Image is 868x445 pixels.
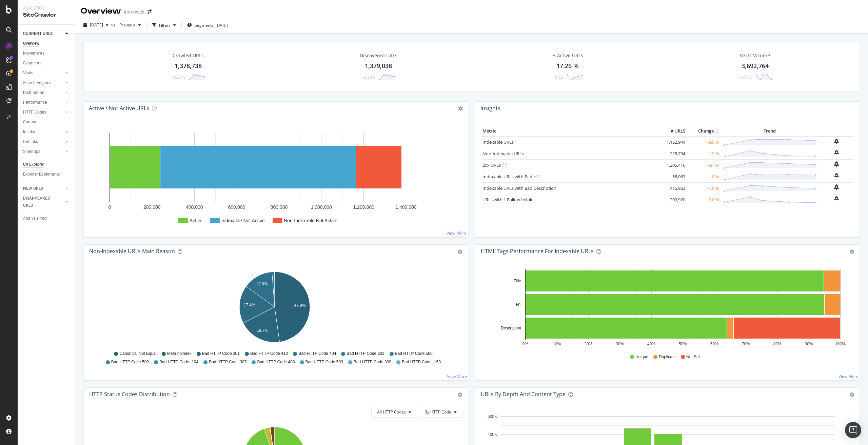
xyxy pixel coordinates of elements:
div: Overview [23,40,39,47]
span: Bad HTTP Code 500 [395,351,433,357]
span: All HTTP Codes [377,409,406,415]
div: -3.75% [739,74,752,80]
a: Analysis Info [23,215,70,222]
text: 70% [742,342,750,346]
div: Inlinks [23,128,35,136]
div: Outlinks [23,138,38,145]
a: DISAPPEARED URLS [23,195,63,209]
span: By HTTP Code [425,409,451,415]
span: Meta noindex [167,351,192,357]
div: Filters [159,22,171,28]
text: Non-Indexable Not Active [284,218,337,223]
td: -3.5 % [687,136,721,148]
text: Description [501,326,521,330]
div: 1,379,038 [365,62,392,70]
a: Indexable URLs with Bad H1 [482,174,539,180]
a: Visits [23,69,63,77]
div: Explorer Bookmarks [23,171,60,178]
td: 1,152,944 [660,136,687,148]
div: bell-plus [834,196,839,201]
button: Previous [117,20,144,31]
svg: A chart. [481,269,852,348]
a: View More [839,373,859,379]
a: Indexable URLs [482,139,514,145]
div: HTTP Codes [23,109,46,116]
text: 400K [488,432,497,437]
span: Bad HTTP Code 309 [354,359,391,365]
text: Indexable Not Active [221,218,265,223]
div: CURRENT URLS [23,30,53,37]
div: 17.26 % [556,62,579,70]
div: Movements [23,50,44,57]
td: 225,794 [660,148,687,159]
div: Segments [23,60,41,67]
div: Analysis Info [23,215,47,222]
text: 800,000 [271,204,288,210]
div: Performance [23,99,47,106]
a: URLs with 1 Follow Inlink [482,197,532,203]
th: Change [687,126,721,136]
span: Bad HTTP Code -153 [402,359,441,365]
div: bell-plus [834,161,839,167]
div: HTTP Status Codes Distribution [89,391,170,398]
svg: A chart. [89,126,460,232]
div: URLs by Depth and Content Type [481,391,566,398]
text: Active [190,218,202,223]
text: 10% [553,342,561,346]
text: 80% [773,342,782,346]
a: Inlinks [23,128,63,136]
text: 50% [679,342,687,346]
a: Distribution [23,89,63,96]
div: Open Intercom Messenger [845,422,861,438]
span: Unique [635,354,648,360]
span: vs [111,22,117,28]
td: 209,920 [660,194,687,205]
text: 600,000 [228,204,245,210]
div: bell-plus [834,173,839,178]
a: Overview [23,40,70,47]
div: gear [458,249,462,254]
td: -1.8 % [687,171,721,182]
text: 13.8% [256,282,268,286]
div: 3,692,764 [742,62,769,70]
text: 1,200,000 [353,204,374,210]
a: Explorer Bookmarks [23,171,70,178]
text: 1,000,000 [311,204,332,210]
a: HTTP Codes [23,109,63,116]
text: 90% [805,342,813,346]
h4: Insights [480,104,500,113]
div: Immowelt [124,8,145,15]
div: Analytics [23,5,70,11]
button: Filters [150,20,179,31]
div: Visits Volume [740,52,770,59]
a: Non-Indexable URLs [482,150,524,157]
span: Bad HTTP Code 302 [347,351,384,357]
div: Search Engines [23,79,51,86]
td: -1.9 % [687,148,721,159]
div: DISAPPEARED URLS [23,195,57,209]
div: bell-plus [834,139,839,144]
div: [DATE] [216,22,228,28]
text: Title [514,279,521,283]
a: NEW URLS [23,185,63,192]
th: Metric [481,126,660,136]
svg: A chart. [89,269,460,348]
td: 415,923 [660,182,687,194]
span: Bad HTTP Code 502 [111,359,149,365]
a: View More [447,230,467,236]
span: Bad HTTP Code -104 [159,359,198,365]
div: Discovered URLs [360,52,397,59]
span: Bad HTTP Code 307 [209,359,246,365]
div: bell-plus [834,184,839,190]
button: Segments[DATE] [184,20,231,31]
div: Non-Indexable URLs Main Reason [89,248,175,255]
text: 60% [710,342,718,346]
span: Segments [195,22,214,28]
div: gear [458,392,462,397]
div: +0.53 [553,74,563,80]
a: Performance [23,99,63,106]
span: Bad HTTP Code 403 [257,359,295,365]
span: Not Set [686,354,700,360]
